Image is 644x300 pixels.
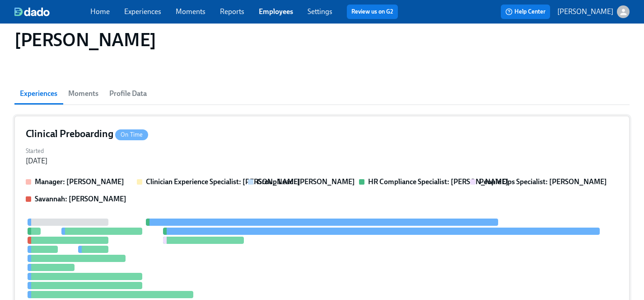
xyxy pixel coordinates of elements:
button: [PERSON_NAME] [557,5,630,18]
a: Experiences [124,7,161,16]
a: Moments [176,7,205,16]
strong: Group Lead: [PERSON_NAME] [257,177,355,186]
a: Home [90,7,110,16]
span: On Time [115,131,148,138]
span: Help Center [505,7,546,16]
a: Review us on G2 [351,7,393,16]
h1: [PERSON_NAME] [14,29,156,51]
div: [DATE] [26,156,47,166]
img: dado [14,7,50,16]
strong: Savannah: [PERSON_NAME] [35,195,126,203]
span: Experiences [20,87,57,100]
p: [PERSON_NAME] [557,7,613,17]
a: Employees [259,7,293,16]
button: Help Center [501,5,550,19]
strong: Clinician Experience Specialist: [PERSON_NAME] [146,177,300,186]
label: Started [26,146,47,156]
h4: Clinical Preboarding [26,127,148,141]
strong: Manager: [PERSON_NAME] [35,177,124,186]
a: dado [14,7,90,16]
a: Reports [220,7,244,16]
span: Profile Data [109,87,147,100]
strong: People Ops Specialist: [PERSON_NAME] [479,177,607,186]
button: Review us on G2 [347,5,398,19]
a: Settings [308,7,332,16]
span: Moments [68,87,98,100]
strong: HR Compliance Specialist: [PERSON_NAME] [368,177,509,186]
